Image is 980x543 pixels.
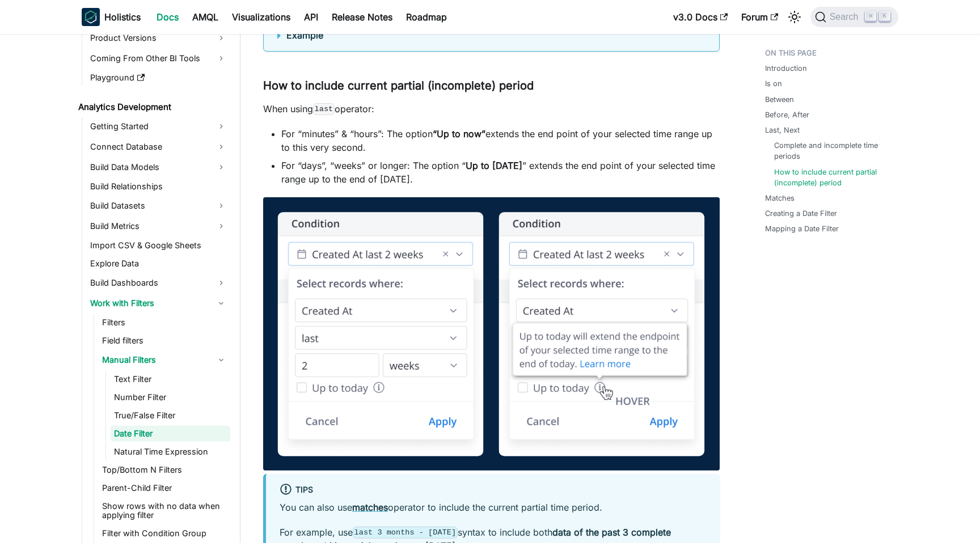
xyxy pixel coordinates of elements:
[765,125,800,135] a: Last, Next
[765,193,795,203] a: Matches
[82,8,100,26] img: Holistics
[774,140,887,162] a: Complete and incomplete time periods
[150,8,185,26] a: Docs
[325,8,399,26] a: Release Notes
[75,99,230,115] a: Analytics Development
[774,167,887,188] a: How to include current partial (incomplete) period
[879,11,890,22] kbd: K
[99,525,230,541] a: Filter with Condition Group
[99,333,230,349] a: Field filters
[111,426,230,442] a: Date Filter
[87,158,230,176] a: Build Data Models
[87,274,230,292] a: Build Dashboards
[263,102,720,116] p: When using operator:
[313,103,335,114] code: last
[466,160,522,171] strong: Up to [DATE]
[111,444,230,460] a: Natural Time Expression
[865,11,876,22] kbd: ⌘
[765,94,794,105] a: Between
[785,8,804,26] button: Switch between dark and light mode (currently light mode)
[111,389,230,405] a: Number Filter
[826,12,865,22] span: Search
[87,70,230,86] a: Playground
[281,159,720,186] li: For “days”, “weeks” or longer: The option “ ” extends the end point of your selected time range u...
[765,63,807,74] a: Introduction
[765,208,837,219] a: Creating a Date Filter
[82,8,141,26] a: HolisticsHolistics
[87,217,230,235] a: Build Metrics
[87,179,230,194] a: Build Relationships
[765,109,809,120] a: Before, After
[104,10,141,24] b: Holistics
[99,351,230,369] a: Manual Filters
[87,49,230,67] a: Coming From Other BI Tools
[99,498,230,523] a: Show rows with no data when applying filter
[277,28,706,42] summary: Example
[765,78,782,89] a: Is on
[111,371,230,387] a: Text Filter
[99,480,230,496] a: Parent-Child Filter
[70,34,240,543] nav: Docs sidebar
[225,8,297,26] a: Visualizations
[353,527,458,538] code: last 3 months - [DATE]
[87,138,230,156] a: Connect Database
[87,29,230,47] a: Product Versions
[99,462,230,478] a: Top/Bottom N Filters
[185,8,225,26] a: AMQL
[281,127,720,154] li: For “minutes” & “hours”: The option extends the end point of your selected time range up to this ...
[87,197,230,215] a: Build Datasets
[280,500,706,514] p: You can also use operator to include the current partial time period.
[99,315,230,330] a: Filters
[297,8,325,26] a: API
[765,223,839,234] a: Mapping a Date Filter
[280,483,706,498] div: TIPS
[352,502,388,513] a: matches
[734,8,785,26] a: Forum
[286,29,323,41] b: Example
[433,128,485,139] strong: “Up to now”
[87,256,230,271] a: Explore Data
[666,8,734,26] a: v3.0 Docs
[810,7,898,27] button: Search (Command+K)
[399,8,454,26] a: Roadmap
[263,79,720,93] h3: How to include current partial (incomplete) period
[87,294,230,312] a: Work with Filters
[111,408,230,423] a: True/False Filter
[87,117,230,135] a: Getting Started
[87,237,230,253] a: Import CSV & Google Sheets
